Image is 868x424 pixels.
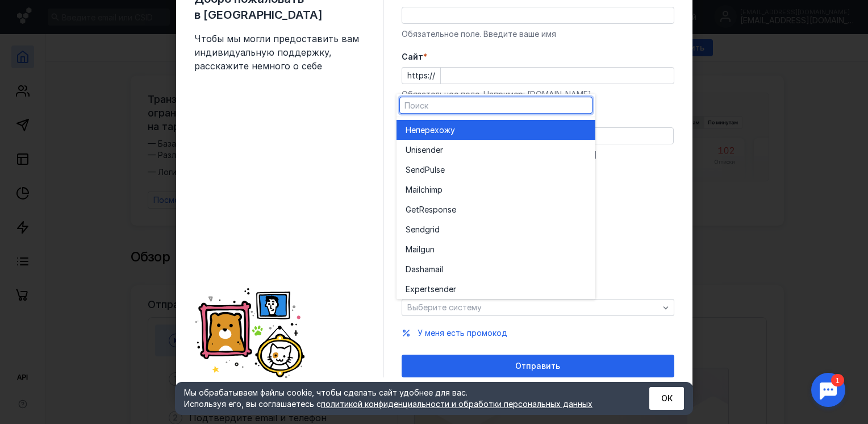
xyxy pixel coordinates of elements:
button: Dashamail [397,259,595,279]
span: Unisende [406,144,440,156]
span: Отправить [515,361,560,371]
button: Mailchimp [397,180,595,199]
span: Dashamai [406,264,441,275]
span: SendPuls [406,164,440,176]
span: p [437,184,443,196]
button: ОК [649,387,684,410]
span: etResponse [411,204,456,215]
button: Выберите систему [402,299,674,316]
div: 1 [26,7,39,19]
button: Expertsender [397,279,595,299]
span: l [441,264,443,275]
span: У меня есть промокод [418,328,507,338]
button: Отправить [402,355,674,377]
div: Обязательное поле. Введите ваше имя [402,28,674,40]
button: Sendgrid [397,219,595,239]
span: Cайт [402,51,423,63]
input: Поиск [400,97,592,113]
span: Выберите систему [407,302,482,312]
span: e [440,164,445,176]
span: Не [406,124,416,136]
span: G [406,204,411,215]
button: GetResponse [397,199,595,219]
div: grid [397,117,595,299]
span: Ex [406,284,415,295]
button: Mailgun [397,239,595,259]
span: gun [420,244,435,255]
span: r [440,144,443,156]
button: Неперехожу [397,120,595,140]
span: перехожу [416,124,455,136]
span: Mailchim [406,184,437,196]
span: Чтобы мы могли предоставить вам индивидуальную поддержку, расскажите немного о себе [194,32,365,73]
span: Mail [406,244,420,255]
div: Обязательное поле. Например: [DOMAIN_NAME] [402,89,674,100]
span: Sendgr [406,224,433,235]
button: SendPulse [397,160,595,180]
button: У меня есть промокод [418,327,507,339]
div: Мы обрабатываем файлы cookie, чтобы сделать сайт удобнее для вас. Используя его, вы соглашаетесь c [184,387,621,410]
button: Unisender [397,140,595,160]
span: pertsender [415,284,456,295]
span: id [433,224,440,235]
a: политикой конфиденциальности и обработки персональных данных [321,399,592,409]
